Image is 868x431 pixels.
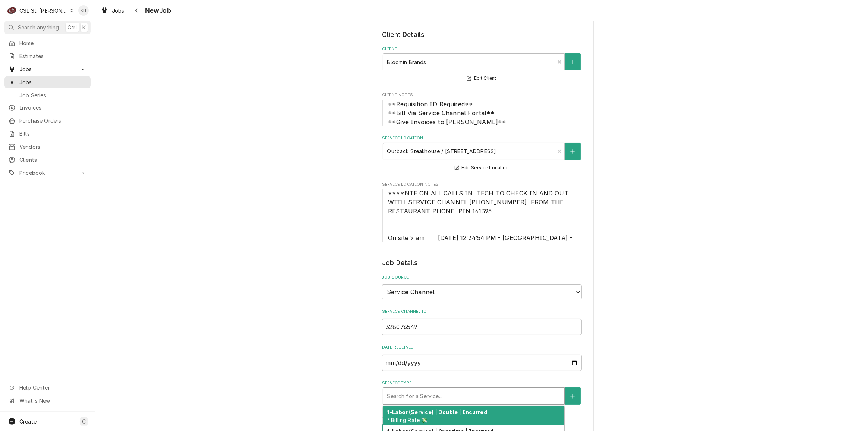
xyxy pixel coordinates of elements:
div: CSI St. Louis's Avatar [7,5,17,16]
svg: Create New Service [570,394,575,399]
span: Home [19,39,87,47]
span: Vendors [19,143,87,151]
span: Purchase Orders [19,117,87,125]
div: C [7,5,17,16]
span: Create [19,418,37,425]
legend: Client Details [382,30,582,40]
span: Search anything [18,23,59,31]
div: Job Source [382,274,582,299]
span: C [82,418,86,425]
a: Estimates [4,50,91,62]
a: Jobs [98,4,128,17]
span: Estimates [19,52,87,60]
button: Edit Client [466,74,497,83]
svg: Create New Location [570,149,575,154]
div: CSI St. [PERSON_NAME] [19,7,68,15]
label: Service Type [382,380,582,386]
label: Job Type [382,414,582,420]
div: Service Channel ID [382,309,582,335]
span: Bills [19,130,87,138]
span: Pricebook [19,169,76,177]
button: Search anythingCtrlK [4,21,91,34]
a: Go to Jobs [4,63,91,75]
a: Go to Pricebook [4,167,91,179]
span: ****NTE ON ALL CALLS IN TECH TO CHECK IN AND OUT WITH SERVICE CHANNEL [PHONE_NUMBER] FROM THE RES... [388,189,572,242]
svg: Create New Client [570,59,575,65]
span: Client Notes [382,100,582,126]
a: Invoices [4,101,91,114]
label: Service Location [382,135,582,141]
input: yyyy-mm-dd [382,355,582,371]
button: Create New Client [565,53,580,70]
div: Client [382,46,582,83]
div: Service Location Notes [382,182,582,242]
span: Service Location Notes [382,182,582,188]
button: Create New Service [565,387,580,405]
div: Client Notes [382,92,582,126]
span: Help Center [19,384,86,391]
div: Service Location [382,135,582,172]
strong: 1-Labor (Service) | Double | Incurred [387,409,487,415]
span: Job Series [19,91,87,99]
span: Client Notes [382,92,582,98]
legend: Job Details [382,258,582,268]
span: ² Billing Rate 💸 [387,417,428,423]
span: K [82,23,86,31]
a: Home [4,37,91,49]
div: Kelsey Hetlage's Avatar [78,5,89,16]
span: Jobs [112,7,125,15]
span: Clients [19,156,87,164]
div: Service Type [382,380,582,405]
a: Job Series [4,89,91,101]
span: Ctrl [68,23,77,31]
label: Service Channel ID [382,309,582,315]
a: Clients [4,154,91,166]
span: Invoices [19,104,87,111]
div: KH [78,5,89,16]
a: Purchase Orders [4,114,91,127]
span: Jobs [19,78,87,86]
a: Jobs [4,76,91,88]
a: Bills [4,128,91,140]
a: Vendors [4,141,91,153]
div: Date Received [382,345,582,371]
span: Jobs [19,65,76,73]
button: Navigate back [131,4,143,16]
span: What's New [19,397,86,405]
span: **Requisition ID Required** **Bill Via Service Channel Portal** **Give Invoices to [PERSON_NAME]** [388,100,506,126]
a: Go to What's New [4,394,91,407]
label: Date Received [382,345,582,350]
label: Job Source [382,274,582,280]
button: Edit Service Location [454,163,510,173]
a: Go to Help Center [4,381,91,394]
button: Create New Location [565,143,580,160]
span: Service Location Notes [382,189,582,242]
label: Client [382,46,582,52]
span: New Job [143,6,171,16]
